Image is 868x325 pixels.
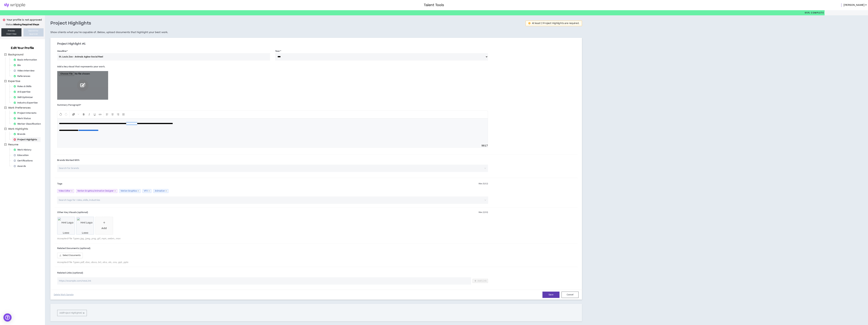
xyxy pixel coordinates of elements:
button: Submit ForApproval [23,28,44,36]
span: minus-square [4,107,7,109]
button: Right Align [115,111,121,117]
button: Add Link [472,279,488,283]
span: Tags [57,182,62,185]
span: minus-square [4,143,7,146]
input: Case Study Headline [57,53,270,61]
span: minus-square [4,128,7,130]
span: close [137,190,139,192]
button: Format Underline [92,111,97,117]
span: Other Key Visuals (optional) [57,211,88,214]
div: Brands [12,132,29,137]
a: PreviewClient View [1,28,21,36]
span: Related Documents (optional) [57,247,90,250]
span: Complete [810,11,824,14]
span: Resume [7,143,19,147]
label: Summary Paragraph [57,102,81,108]
div: Industry Expertise [12,100,41,105]
div: Work Status [12,116,34,121]
span: Background [8,53,23,56]
span: 9817 [482,144,488,147]
p: 95% [805,10,824,15]
span: Work Preferences [7,106,31,110]
p: Your profile is not approved [7,18,42,22]
button: Insert Link [98,111,103,117]
span: Background [7,53,24,57]
label: Year [275,48,281,54]
button: Left Align [105,111,110,117]
button: Delete Work Sample [54,292,74,298]
label: Add a key visual that represents your work. [57,64,105,69]
span: [PERSON_NAME] [843,3,865,7]
button: Undo [58,111,63,117]
span: Work Highlights [8,127,28,131]
button: Format Italics [87,111,92,117]
span: Accepted File Types: .jpg, .jpeg, .png, .gif, .mp4, .webm, .mov [57,237,488,240]
div: Certifications [12,158,36,163]
button: Redo [64,111,69,117]
span: Work Highlights [7,127,29,131]
div: At least 2 Project Highlights are required. [532,22,579,25]
div: Video Interview [12,68,38,73]
h3: Project Highlight #1 [57,42,578,46]
span: close [71,190,73,192]
div: Add [101,226,107,230]
strong: Missing Required Steps [13,23,39,26]
div: Work History [12,147,35,152]
div: Skill Optimizer [12,95,36,100]
h5: Show clients what you’re capable of. Below, upload documents that highlight your best work. [50,30,582,34]
button: Justify Align [121,111,126,117]
span: Related Links (optional) [57,271,83,274]
span: minus-square [4,53,7,56]
div: Basic Information [12,57,40,62]
span: Resume [8,143,18,146]
span: exclamation-circle [528,22,531,24]
button: uploadSelect Documents [57,253,83,258]
span: minus-square [4,80,7,82]
span: Video Editor [57,189,74,193]
span: plus [103,221,105,224]
button: Cancel [562,292,579,298]
div: Project Interests [12,111,40,115]
span: Motion Graphics/Animation Designer [76,189,117,193]
div: References [12,74,34,79]
input: https://example.com/newLink [57,277,471,285]
span: close [165,190,167,192]
span: Animation [153,189,168,193]
button: Format Bold [81,111,86,117]
h3: Edit Your Profile [10,46,35,50]
div: Worker Classification [12,122,44,126]
span: upload [59,254,61,256]
span: close [114,190,116,192]
div: Awards [12,164,29,169]
span: Max ( 5 / 12 ) [479,182,488,185]
label: Headline [57,48,68,54]
span: Work Preferences [8,106,31,110]
span: Brands Worked With [57,159,80,162]
div: AI Expertise [12,89,34,94]
h3: Talent Tools [424,3,444,8]
span: VFX [143,189,151,193]
div: Education [12,153,32,158]
div: Bio [12,63,24,68]
span: Motion Graphics [119,189,140,193]
button: Center Align [110,111,115,117]
div: Project Highlights [12,137,41,142]
button: Save [542,292,559,298]
div: Open Intercom Messenger [3,313,12,322]
span: close [148,190,150,192]
span: Expertise [8,79,20,83]
span: Expertise [7,79,21,83]
span: Select Documents [63,254,81,257]
span: Max ( 2 / 10 ) [479,211,488,214]
span: Accepted File Types: .pdf, .doc, .docx, .txt, .xlsx, .xls, .csv, .ppt, .pptx [57,261,488,264]
span: plusAdd [96,217,113,234]
div: Roles & Skills [12,84,35,89]
p: Status: [1,23,44,26]
h3: Project Highlights [50,20,91,26]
